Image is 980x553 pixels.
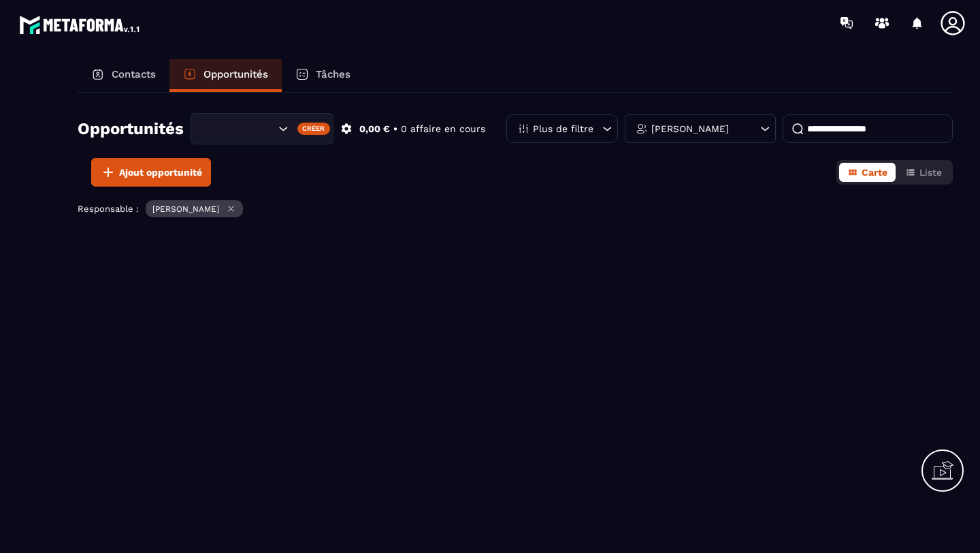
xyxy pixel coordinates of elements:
[533,124,593,133] p: Plus de filtre
[152,204,219,214] p: [PERSON_NAME]
[297,123,331,135] div: Créer
[359,123,390,136] p: 0,00 €
[862,167,887,178] span: Carte
[78,204,139,214] p: Responsable :
[839,163,896,182] button: Carte
[119,165,202,179] span: Ajout opportunité
[316,68,350,80] p: Tâches
[203,68,268,80] p: Opportunités
[919,167,942,178] span: Liste
[91,158,211,187] button: Ajout opportunité
[169,59,282,92] a: Opportunités
[78,59,169,92] a: Contacts
[282,59,364,92] a: Tâches
[651,124,729,133] p: [PERSON_NAME]
[19,12,142,37] img: logo
[78,115,184,142] h2: Opportunités
[112,68,156,80] p: Contacts
[393,123,397,136] p: •
[401,123,485,136] p: 0 affaire en cours
[203,121,275,136] input: Search for option
[897,163,950,182] button: Liste
[191,113,333,144] div: Search for option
